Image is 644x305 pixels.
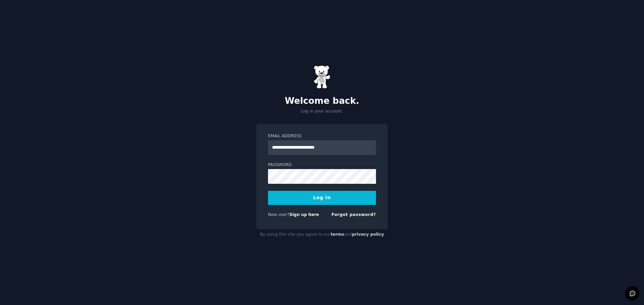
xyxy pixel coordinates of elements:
[365,144,373,152] keeper-lock: Open Keeper Popup
[268,133,376,139] label: Email Address
[331,232,344,237] a: terms
[268,191,376,205] button: Log In
[268,162,376,168] label: Password
[256,108,388,115] p: Log in your account.
[289,212,319,217] a: Sign up here
[314,65,330,89] img: Gummy Bear
[256,229,388,240] div: By using this site you agree to our and
[268,212,289,217] span: New user?
[352,232,384,237] a: privacy policy
[256,96,388,106] h2: Welcome back.
[331,212,376,217] a: Forgot password?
